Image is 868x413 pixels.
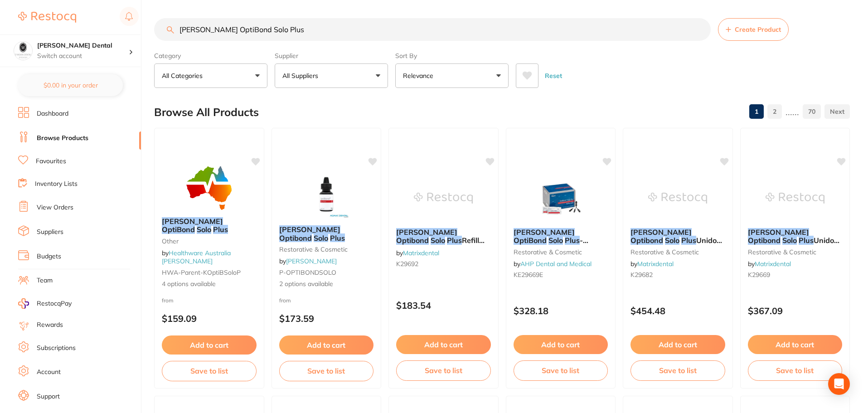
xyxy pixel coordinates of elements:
em: Solo [197,225,211,234]
a: Inventory Lists [35,180,78,189]
a: Matrixdental [637,260,674,268]
p: All Suppliers [282,71,322,80]
em: [PERSON_NAME] [279,225,340,234]
em: Solo [782,236,797,245]
label: Sort By [395,52,509,60]
input: Search Products [154,18,711,41]
a: RestocqPay [18,298,72,309]
em: [PERSON_NAME] [396,228,457,237]
em: Plus [799,236,814,245]
em: Solo [548,236,563,245]
img: Kerr OptiBond Solo Plus - Unidose [531,175,590,221]
em: [PERSON_NAME] [630,228,692,237]
em: Optibond [396,236,429,245]
img: O'Meara Dental [14,42,32,60]
a: Subscriptions [37,344,76,353]
p: $328.18 [514,306,608,316]
button: Reset [542,63,565,88]
a: 2 [767,102,782,121]
a: Matrixdental [755,260,791,268]
button: Save to list [748,360,843,380]
a: Suppliers [37,228,63,237]
p: Relevance [403,71,437,80]
p: $173.59 [279,313,374,324]
img: Kerr Optibond Solo Plus Unidose Kit (100) [648,175,707,221]
button: Save to list [630,360,725,380]
a: Budgets [37,252,61,261]
button: All Categories [154,63,267,88]
a: Dashboard [37,109,68,118]
button: Create Product [718,18,789,41]
small: restorative & cosmetic [514,248,608,256]
span: from [279,297,291,304]
span: by [748,260,791,268]
b: Kerr OptiBond Solo Plus - Unidose [514,228,608,245]
em: [PERSON_NAME] [162,217,223,226]
p: Switch account [37,52,129,61]
span: HWA-parent-KOptiBSoloP [162,268,241,277]
small: restorative & cosmetic [748,248,843,256]
a: Account [37,368,61,377]
label: Supplier [275,52,388,60]
button: Save to list [162,361,257,381]
a: Matrixdental [403,249,439,257]
b: Kerr Optibond Solo Plus [279,225,374,242]
span: by [396,249,439,257]
a: AHP Dental and Medical [520,260,592,268]
b: Kerr Optibond Solo Plus Unidose Refill (100) [748,228,843,245]
img: Kerr Optibond Solo Plus Unidose Refill (100) [766,175,824,221]
a: Healthware Australia [PERSON_NAME] [162,249,231,265]
a: Support [37,392,60,401]
p: ...... [786,107,799,117]
span: RestocqPay [37,299,72,308]
a: Rewards [37,321,63,330]
span: by [162,249,231,265]
b: Kerr Optibond Solo Plus Unidose Kit (100) [630,228,725,245]
button: $0.00 in your order [18,74,123,96]
img: Kerr Optibond Solo Plus [297,173,356,218]
em: Plus [565,236,580,245]
p: $159.09 [162,313,257,324]
button: Add to cart [162,335,257,355]
a: 70 [803,102,821,121]
button: Save to list [279,361,374,381]
button: Save to list [396,360,491,380]
em: Optibond [279,233,312,243]
a: View Orders [37,203,73,212]
em: Solo [314,233,328,243]
label: Category [154,52,267,60]
span: K29692 [396,260,418,268]
a: Favourites [36,157,66,166]
h4: O'Meara Dental [37,41,129,50]
span: - Unidose [514,236,588,253]
span: P-OPTIBONDSOLO [279,268,336,277]
a: [PERSON_NAME] [286,257,337,265]
span: Create Product [735,26,781,33]
p: $183.54 [396,300,491,311]
span: KE29669E [514,271,543,279]
span: 4 options available [162,280,257,289]
em: OptiBond [514,236,547,245]
em: Optibond [748,236,781,245]
em: Plus [330,233,345,243]
button: Add to cart [279,335,374,355]
em: [PERSON_NAME] [514,228,575,237]
button: Save to list [514,360,608,380]
b: Kerr OptiBond Solo Plus [162,217,257,234]
em: Plus [447,236,462,245]
button: Add to cart [748,335,843,354]
button: Add to cart [396,335,491,354]
em: Solo [665,236,679,245]
a: Restocq Logo [18,7,76,28]
em: Optibond [630,236,663,245]
a: Team [37,276,53,285]
b: Kerr Optibond Solo Plus Refill Bottle 5ml [396,228,491,245]
small: restorative & cosmetic [630,248,725,256]
h2: Browse All Products [154,106,259,119]
span: 2 options available [279,280,374,289]
em: Plus [213,225,228,234]
button: All Suppliers [275,63,388,88]
a: 1 [749,102,764,121]
span: Unidose Refill (100) [748,236,842,253]
em: Solo [431,236,445,245]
